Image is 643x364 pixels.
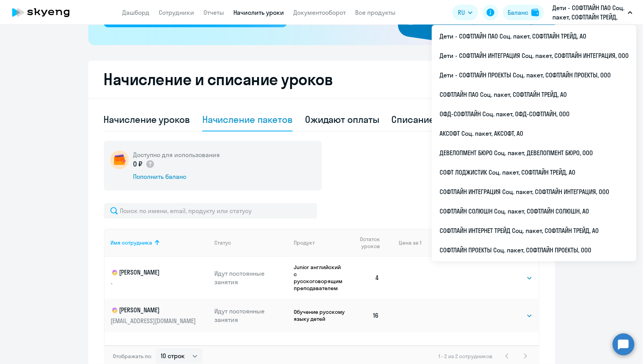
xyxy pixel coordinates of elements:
[346,257,386,299] td: 4
[294,239,346,246] div: Продукт
[111,306,208,325] a: child[PERSON_NAME][EMAIL_ADDRESS][DOMAIN_NAME]
[352,236,386,250] div: Остаток уроков
[234,9,284,16] a: Начислить уроки
[439,353,493,360] span: 1 - 2 из 2 сотрудников
[104,113,190,126] div: Начисление уроков
[111,268,198,277] p: [PERSON_NAME]
[111,268,208,287] a: child[PERSON_NAME]-
[214,269,287,286] p: Идут постоянные занятия
[104,70,540,89] h2: Начисление и списание уроков
[214,239,231,246] div: Статус
[385,229,421,257] th: Цена за 1
[432,25,636,261] ul: RU
[110,150,129,169] img: wallet-circle.png
[421,229,474,257] th: Цена за пакет
[113,353,152,360] span: Отображать по:
[294,239,315,246] div: Продукт
[133,172,220,181] div: Пополнить баланс
[133,150,220,159] h5: Доступно для использования
[104,203,317,219] input: Поиск по имени, email, продукту или статусу
[133,159,155,169] p: 0 ₽
[111,306,198,315] p: [PERSON_NAME]
[392,113,468,126] div: Списание уроков
[531,9,539,16] img: balance
[111,279,198,287] p: -
[294,9,346,16] a: Документооборот
[452,5,478,20] button: RU
[294,308,346,322] p: Обучение русскому языку детей
[346,299,386,332] td: 16
[352,236,380,250] span: Остаток уроков
[123,9,150,16] a: Дашборд
[111,239,208,246] div: Имя сотрудника
[294,264,346,292] p: Junior английский с русскоговорящим преподавателем
[204,9,224,16] a: Отчеты
[214,239,287,246] div: Статус
[508,8,528,17] div: Баланс
[548,3,636,22] button: Дети - СОФТЛАЙН ПАО Соц. пакет, СОФТЛАЙН ТРЕЙД, АО
[111,239,152,246] div: Имя сотрудника
[552,3,625,22] p: Дети - СОФТЛАЙН ПАО Соц. пакет, СОФТЛАЙН ТРЕЙД, АО
[214,307,287,324] p: Идут постоянные занятия
[503,5,544,20] button: Балансbalance
[356,9,396,16] a: Все продукты
[111,306,119,314] img: child
[305,113,379,126] div: Ожидают оплаты
[202,113,293,126] div: Начисление пакетов
[159,9,194,16] a: Сотрудники
[111,269,119,276] img: child
[111,317,198,325] p: [EMAIL_ADDRESS][DOMAIN_NAME]
[458,8,465,17] span: RU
